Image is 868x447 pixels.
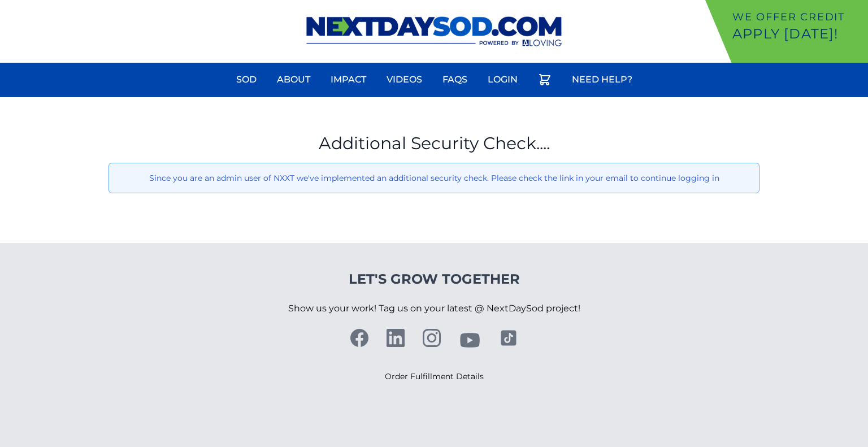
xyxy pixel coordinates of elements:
a: Videos [380,66,429,93]
p: Show us your work! Tag us on your latest @ NextDaySod project! [288,288,580,329]
p: Apply [DATE]! [732,25,863,43]
a: Sod [229,66,263,93]
a: FAQs [436,66,474,93]
p: We offer Credit [732,9,863,25]
p: Since you are an admin user of NXXT we've implemented an additional security check. Please check ... [118,172,750,184]
h4: Let's Grow Together [288,270,580,288]
a: Order Fulfillment Details [385,371,484,381]
a: About [270,66,317,93]
a: Need Help? [565,66,639,93]
a: Login [481,66,524,93]
h1: Additional Security Check.... [108,133,759,154]
a: Impact [324,66,373,93]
